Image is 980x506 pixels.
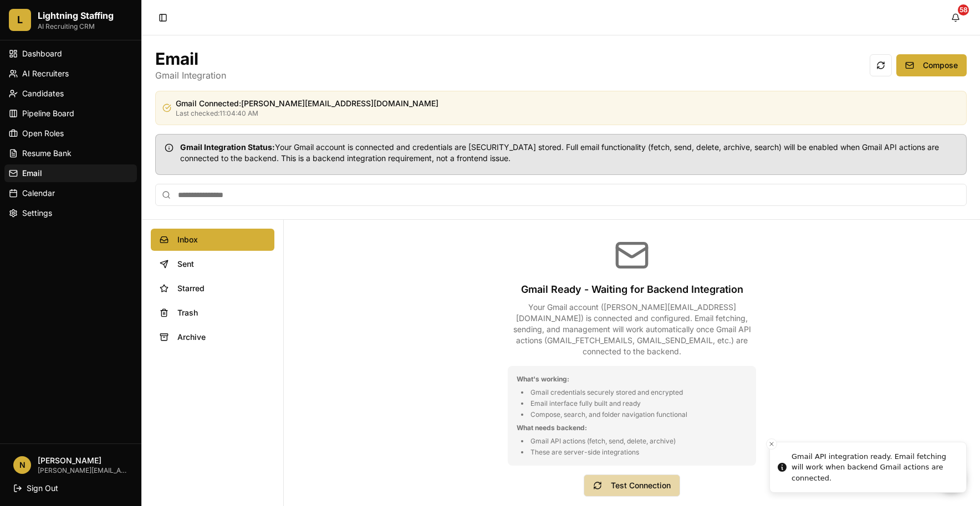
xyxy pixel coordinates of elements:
a: AI Recruiters [4,65,137,82]
span: N [19,459,25,471]
a: Settings [4,204,137,222]
h3: Gmail Ready - Waiting for Backend Integration [508,282,756,297]
div: 58 [958,4,969,16]
span: Trash [177,307,266,318]
span: Settings [22,208,52,219]
div: Gmail API integration ready. Email fetching will work when backend Gmail actions are connected. [792,451,957,484]
strong: What's working: [517,375,569,383]
h2: Lightning Staffing [38,9,114,22]
button: Sign Out [9,479,132,497]
p: Your Gmail account ( [PERSON_NAME][EMAIL_ADDRESS][DOMAIN_NAME] ) is connected and configured. Ema... [508,302,756,357]
button: Test Connection [584,474,680,497]
span: Dashboard [22,48,62,59]
li: Gmail credentials securely stored and encrypted [521,388,747,397]
span: Calendar [22,188,55,199]
a: Resume Bank [4,144,137,162]
a: Calendar [4,184,137,202]
li: These are server-side integrations [521,448,747,457]
span: Inbox [177,234,266,245]
button: 58 [945,7,967,29]
p: [PERSON_NAME][EMAIL_ADDRESS][DOMAIN_NAME] [38,466,128,475]
button: Starred [151,277,274,300]
li: Gmail API actions (fetch, send, delete, archive) [521,437,747,446]
span: Archive [177,332,266,343]
strong: What needs backend: [517,424,587,432]
div: Your Gmail account is connected and credentials are [SECURITY_DATA] stored. Full email functional... [165,142,957,164]
span: Pipeline Board [22,108,74,119]
button: Archive [151,326,274,348]
a: Dashboard [4,45,137,63]
button: Inbox [151,229,274,251]
button: Sent [151,253,274,275]
span: Email [22,168,42,179]
li: Compose, search, and folder navigation functional [521,410,747,419]
button: Close toast [766,438,777,450]
p: Gmail Integration [155,69,226,82]
p: AI Recruiting CRM [38,22,114,31]
button: Compose [896,54,967,76]
span: Open Roles [22,128,64,139]
a: Candidates [4,85,137,102]
span: Starred [177,283,266,294]
p: Last checked: 11:04:40 AM [176,109,959,118]
strong: Gmail Integration Status: [180,142,275,152]
p: [PERSON_NAME] [38,455,128,466]
a: Email [4,164,137,182]
a: Pipeline Board [4,105,137,122]
li: Email interface fully built and ready [521,399,747,408]
span: AI Recruiters [22,68,69,79]
span: Resume Bank [22,148,72,159]
span: Sent [177,259,266,270]
h1: Email [155,49,226,69]
button: Trash [151,302,274,324]
a: Open Roles [4,125,137,142]
span: Sign Out [27,483,58,494]
p: Gmail Connected: [PERSON_NAME][EMAIL_ADDRESS][DOMAIN_NAME] [176,98,959,109]
span: Candidates [22,88,64,99]
span: L [17,12,23,28]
